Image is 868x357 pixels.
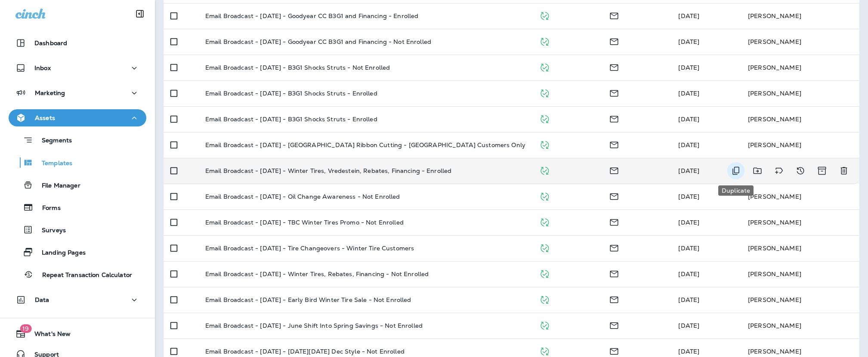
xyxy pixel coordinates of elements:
[609,295,619,303] span: Email
[678,348,699,355] span: Melinda Vorhees
[20,324,31,333] span: 19
[205,219,404,226] p: Email Broadcast - [DATE] - TBC Winter Tires Promo - Not Enrolled
[9,84,146,102] button: Marketing
[609,140,619,148] span: Email
[35,114,55,121] p: Assets
[539,218,550,225] span: Published
[609,218,619,225] span: Email
[749,162,766,179] button: Move to folder
[205,296,411,303] p: Email Broadcast - [DATE] - Early Bird Winter Tire Sale - Not Enrolled
[35,296,49,303] p: Data
[9,131,146,149] button: Segments
[539,140,550,148] span: Published
[539,114,550,122] span: Published
[205,348,405,355] p: Email Broadcast - [DATE] - [DATE][DATE] Dec Style - Not Enrolled
[678,296,699,304] span: Melinda Vorhees
[539,347,550,354] span: Published
[609,166,619,174] span: Email
[609,114,619,122] span: Email
[9,198,146,216] button: Forms
[539,192,550,200] span: Published
[727,162,744,179] button: Duplicate
[741,184,859,209] td: [PERSON_NAME]
[33,227,66,235] p: Surveys
[9,221,146,239] button: Surveys
[205,116,377,123] p: Email Broadcast - [DATE] - B3G1 Shocks Struts - Enrolled
[539,37,550,45] span: Published
[539,166,550,174] span: Published
[205,245,414,252] p: Email Broadcast - [DATE] - Tire Changeovers - Winter Tire Customers
[9,59,146,77] button: Inbox
[678,219,699,226] span: Melinda Vorhees
[678,115,699,123] span: Melinda Vorhees
[609,321,619,329] span: Email
[9,265,146,283] button: Repeat Transaction Calculator
[792,162,809,179] button: View Changelog
[678,38,699,46] span: Melinda Vorhees
[205,322,423,329] p: Email Broadcast - [DATE] - June Shift Into Spring Savings - Not Enrolled
[539,243,550,251] span: Published
[741,235,859,261] td: [PERSON_NAME]
[678,64,699,71] span: Melinda Vorhees
[128,5,152,22] button: Collapse Sidebar
[609,11,619,19] span: Email
[609,63,619,71] span: Email
[205,142,525,148] p: Email Broadcast - [DATE] - [GEOGRAPHIC_DATA] Ribbon Cutting - [GEOGRAPHIC_DATA] Customers Only
[741,3,859,29] td: [PERSON_NAME]
[678,167,699,175] span: Melinda Vorhees
[741,55,859,80] td: [PERSON_NAME]
[835,162,853,179] button: Delete
[678,12,699,20] span: Melinda Vorhees
[539,11,550,19] span: Published
[678,322,699,329] span: Melinda Vorhees
[33,249,86,257] p: Landing Pages
[609,89,619,96] span: Email
[609,347,619,354] span: Email
[678,193,699,200] span: Melinda Vorhees
[205,12,419,19] p: Email Broadcast - [DATE] - Goodyear CC B3G1 and Financing - Enrolled
[9,109,146,126] button: Assets
[205,193,400,200] p: Email Broadcast - [DATE] - Oil Change Awareness - Not Enrolled
[9,325,146,342] button: 19What's New
[609,243,619,251] span: Email
[539,321,550,329] span: Published
[9,154,146,172] button: Templates
[26,330,71,341] span: What's New
[813,162,831,179] button: Archive
[741,132,859,158] td: [PERSON_NAME]
[609,192,619,200] span: Email
[609,37,619,45] span: Email
[205,271,429,277] p: Email Broadcast - [DATE] - Winter Tires, Rebates, Financing - Not Enrolled
[205,90,377,97] p: Email Broadcast - [DATE] - B3G1 Shocks Struts - Enrolled
[678,244,699,252] span: Melinda Vorhees
[205,167,451,174] p: Email Broadcast - [DATE] - Winter Tires, Vredestein, Rebates, Financing - Enrolled
[33,182,80,190] p: File Manager
[33,160,72,168] p: Templates
[539,63,550,71] span: Published
[205,38,431,45] p: Email Broadcast - [DATE] - Goodyear CC B3G1 and Financing - Not Enrolled
[9,34,146,52] button: Dashboard
[741,287,859,313] td: [PERSON_NAME]
[741,29,859,55] td: [PERSON_NAME]
[678,141,699,149] span: Melinda Vorhees
[34,204,61,212] p: Forms
[678,89,699,97] span: Melinda Vorhees
[34,65,51,71] p: Inbox
[539,89,550,96] span: Published
[770,162,788,179] button: Add tags
[741,80,859,106] td: [PERSON_NAME]
[33,137,72,145] p: Segments
[718,185,754,196] div: Duplicate
[741,209,859,235] td: [PERSON_NAME]
[9,291,146,308] button: Data
[34,271,132,280] p: Repeat Transaction Calculator
[35,89,65,96] p: Marketing
[34,40,67,46] p: Dashboard
[678,270,699,278] span: Melinda Vorhees
[741,261,859,287] td: [PERSON_NAME]
[9,243,146,261] button: Landing Pages
[205,64,390,71] p: Email Broadcast - [DATE] - B3G1 Shocks Struts - Not Enrolled
[9,176,146,194] button: File Manager
[741,313,859,339] td: [PERSON_NAME]
[741,106,859,132] td: [PERSON_NAME]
